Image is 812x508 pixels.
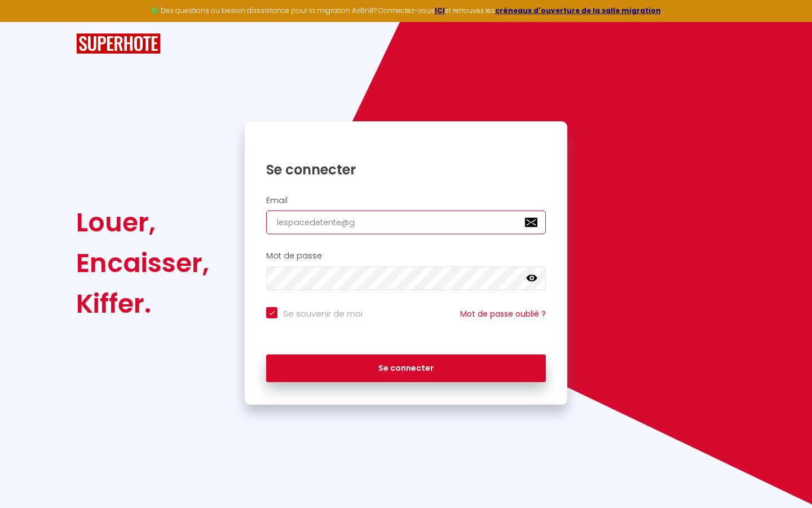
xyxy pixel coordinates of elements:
[495,6,661,15] a: créneaux d'ouverture de la salle migration
[266,211,546,234] input: Ton Email
[460,308,546,319] a: Mot de passe oublié ?
[76,283,209,324] div: Kiffer.
[76,33,161,54] img: SuperHote logo
[266,354,546,383] button: Se connecter
[266,161,546,178] h1: Se connecter
[266,251,546,261] h2: Mot de passe
[266,196,546,205] h2: Email
[76,243,209,283] div: Encaisser,
[76,202,209,243] div: Louer,
[435,6,445,15] a: ICI
[9,5,43,38] button: Ouvrir le widget de chat LiveChat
